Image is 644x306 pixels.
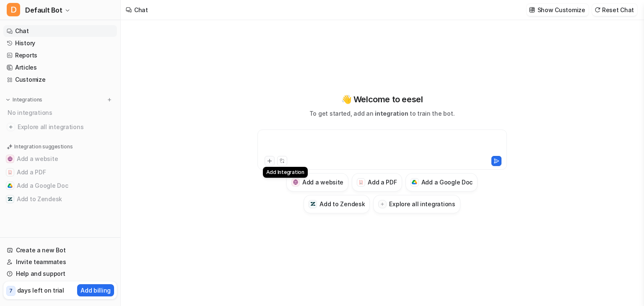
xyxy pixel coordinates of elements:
p: Integration suggestions [14,143,73,150]
a: Explore all integrations [3,121,117,133]
img: Add a Google Doc [412,180,417,185]
img: Add a PDF [8,170,13,175]
button: Integrations [3,96,45,104]
img: Add a website [8,156,13,161]
img: menu_add.svg [106,97,112,103]
button: Add a PDFAdd a PDF [352,173,402,192]
img: Add a PDF [358,180,364,185]
p: days left on trial [17,286,64,295]
a: Create a new Bot [3,244,117,256]
a: Invite teammates [3,256,117,268]
div: Chat [134,5,148,14]
img: Add to Zendesk [8,197,13,202]
button: Show Customize [527,4,589,16]
h3: Explore all integrations [389,200,455,208]
p: Integrations [13,96,42,103]
button: Add a websiteAdd a website [286,173,348,192]
span: D [7,3,20,16]
span: integration [375,110,408,117]
h3: Add to Zendesk [319,200,365,208]
h3: Add a website [302,178,343,187]
button: Reset Chat [592,4,637,16]
button: Explore all integrations [373,195,460,213]
img: customize [529,7,535,13]
button: Add a websiteAdd a website [3,152,117,166]
img: Add a website [293,179,299,185]
a: History [3,37,117,49]
a: Chat [3,25,117,37]
button: Add a Google DocAdd a Google Doc [3,179,117,192]
h3: Add a PDF [368,178,397,187]
h3: Add a Google Doc [421,178,473,187]
button: Add a PDFAdd a PDF [3,166,117,179]
a: Articles [3,62,117,73]
a: Help and support [3,268,117,280]
span: Default Bot [25,4,62,16]
p: 7 [9,287,13,295]
button: Add to ZendeskAdd to Zendesk [304,195,370,213]
div: No integrations [5,106,117,119]
button: Add to ZendeskAdd to Zendesk [3,192,117,206]
button: Add a Google DocAdd a Google Doc [405,173,478,192]
img: reset [595,7,600,13]
p: Add billing [80,286,111,295]
img: expand menu [5,97,11,103]
a: Reports [3,49,117,61]
img: Add to Zendesk [310,201,316,207]
div: Add Integration [263,167,308,178]
p: To get started, add an to train the bot. [309,109,454,118]
p: 👋 Welcome to eesel [341,93,423,106]
img: explore all integrations [7,123,15,131]
a: Customize [3,74,117,86]
span: Explore all integrations [18,120,114,134]
p: Show Customize [538,5,585,14]
button: Add billing [77,284,114,296]
img: Add a Google Doc [8,183,13,188]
